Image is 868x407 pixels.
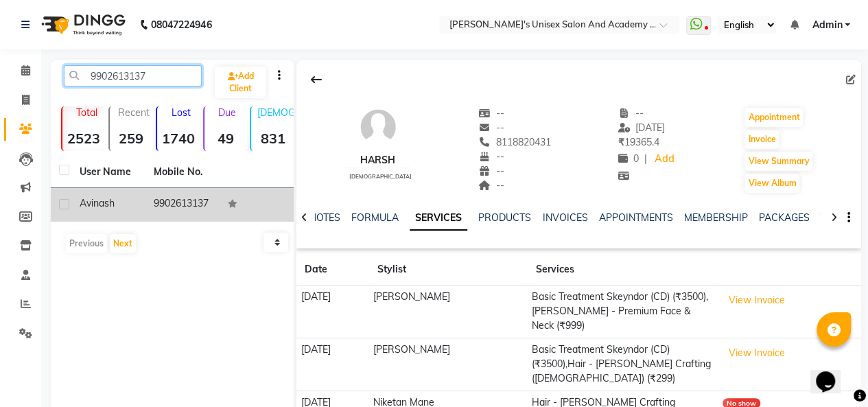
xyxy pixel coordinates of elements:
button: View Invoice [723,290,791,311]
button: View Summary [744,152,812,171]
strong: 831 [251,130,294,147]
span: Admin [812,18,842,32]
span: -- [478,179,504,191]
p: [DEMOGRAPHIC_DATA] [257,106,294,119]
a: APPOINTMENTS [598,211,672,224]
th: Stylist [369,254,528,286]
strong: 259 [110,130,153,147]
span: Avinash [80,197,115,209]
strong: 1740 [157,130,200,147]
span: 0 [618,152,638,165]
input: Search by Name/Mobile/Email/Code [64,65,202,86]
div: Back to Client [302,67,331,93]
button: Invoice [744,130,779,149]
span: [DATE] [618,121,665,134]
a: Add [652,150,676,169]
span: ₹ [618,136,624,148]
a: NOTES [309,211,340,224]
p: Lost [163,106,200,119]
span: | [644,152,646,166]
strong: 49 [204,130,248,147]
span: [DEMOGRAPHIC_DATA] [349,173,412,180]
th: Services [528,254,718,286]
button: Appointment [744,108,803,127]
td: Basic Treatment Skeyndor (CD) (₹3500),[PERSON_NAME] - Premium Face & Neck (₹999) [528,286,718,338]
th: User Name [71,156,145,188]
th: Mobile No. [145,156,220,188]
th: Date [296,254,368,286]
button: Next [110,234,136,253]
a: MEMBERSHIP [683,211,747,224]
a: Add Client [215,67,266,98]
img: avatar [357,106,399,148]
p: Recent [115,106,153,119]
td: [DATE] [296,338,368,391]
td: [DATE] [296,286,368,338]
span: -- [478,165,504,177]
span: -- [478,107,504,119]
a: PACKAGES [758,211,809,224]
p: Total [68,106,106,119]
span: 19365.4 [618,136,659,148]
a: INVOICES [542,211,587,224]
span: -- [478,150,504,163]
b: 08047224946 [151,5,211,44]
div: hARSH [344,153,412,167]
p: Due [207,106,248,119]
strong: 2523 [62,130,106,147]
td: Basic Treatment Skeyndor (CD) (₹3500),Hair - [PERSON_NAME] Crafting ([DEMOGRAPHIC_DATA]) (₹299) [528,338,718,391]
a: PRODUCTS [478,211,531,224]
iframe: chat widget [810,352,854,393]
td: [PERSON_NAME] [369,286,528,338]
span: -- [478,121,504,134]
button: View Invoice [723,342,791,364]
a: FORMULA [351,211,399,224]
span: -- [618,107,644,119]
span: 8118820431 [478,136,551,148]
img: logo [35,5,129,44]
td: 9902613137 [145,188,220,222]
td: [PERSON_NAME] [369,338,528,391]
button: View Album [744,174,799,193]
a: SERVICES [410,206,467,231]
